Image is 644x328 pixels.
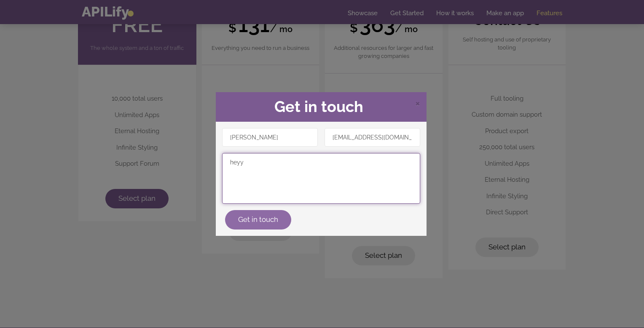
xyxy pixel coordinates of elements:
[222,128,318,147] input: Name
[325,128,420,147] input: Email
[225,210,291,230] button: Get in touch
[415,98,420,108] span: Close
[222,98,420,115] h2: Get in touch
[415,96,420,109] span: ×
